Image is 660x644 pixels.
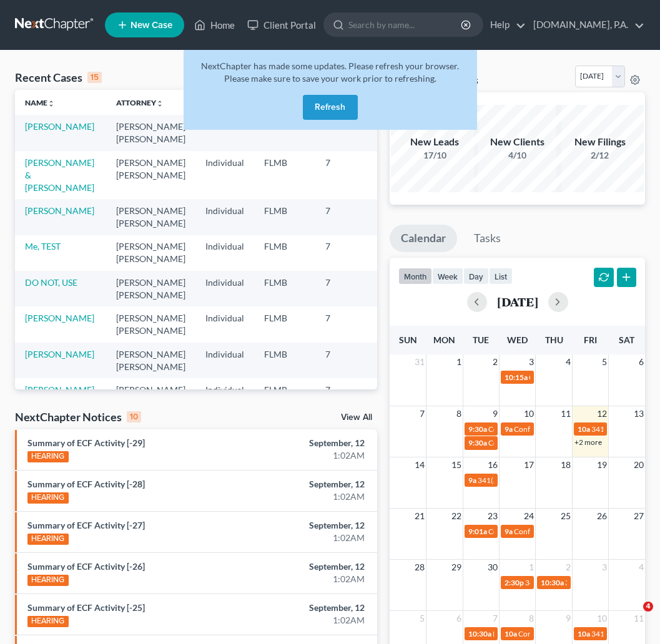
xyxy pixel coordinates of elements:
[584,334,597,345] span: Fri
[564,354,572,369] span: 4
[15,409,141,424] div: NextChapter Notices
[413,354,426,369] span: 31
[505,629,517,638] span: 10a
[261,614,365,627] div: 1:02AM
[596,509,608,524] span: 26
[486,560,499,575] span: 30
[564,560,572,575] span: 2
[106,271,195,306] td: [PERSON_NAME] [PERSON_NAME]
[518,629,589,638] span: Confirmation hearing
[254,235,315,271] td: FLMB
[25,157,94,193] a: [PERSON_NAME] & [PERSON_NAME]
[106,115,195,150] td: [PERSON_NAME] [PERSON_NAME]
[556,135,644,149] div: New Filings
[261,449,365,462] div: 1:02AM
[315,151,378,199] td: 7
[254,378,315,414] td: FLMB
[455,354,463,369] span: 1
[106,151,195,199] td: [PERSON_NAME] [PERSON_NAME]
[468,629,491,638] span: 10:30a
[491,611,499,626] span: 7
[488,424,559,434] span: Confirmation hearing
[450,457,463,472] span: 15
[633,406,645,421] span: 13
[529,373,599,382] span: Confirmation hearing
[315,271,378,306] td: 7
[505,373,528,382] span: 10:15a
[556,149,644,162] div: 2/12
[261,573,365,585] div: 1:02AM
[468,527,487,536] span: 9:01a
[514,424,584,434] span: Confirmation hearing
[455,611,463,626] span: 6
[505,527,513,536] span: 9a
[473,334,489,345] span: Tue
[638,354,645,369] span: 6
[601,560,608,575] span: 3
[638,560,645,575] span: 4
[565,578,614,587] span: 341(a) meeting
[528,354,535,369] span: 3
[643,602,653,612] span: 4
[195,199,254,235] td: Individual
[25,384,94,395] a: [PERSON_NAME]
[25,313,94,323] a: [PERSON_NAME]
[488,438,560,447] span: Confirmation Hearing
[254,306,315,342] td: FLMB
[591,424,641,434] span: 341(a) meeting
[106,235,195,271] td: [PERSON_NAME] [PERSON_NAME]
[468,438,487,447] span: 9:30a
[315,378,378,414] td: 7
[261,560,365,573] div: September, 12
[528,611,535,626] span: 8
[188,14,241,36] a: Home
[261,602,365,614] div: September, 12
[27,479,145,489] a: Summary of ECF Activity [-28]
[195,271,254,306] td: Individual
[127,411,141,422] div: 10
[261,532,365,544] div: 1:02AM
[27,616,69,627] div: HEARING
[27,437,145,448] a: Summary of ECF Activity [-29]
[559,509,572,524] span: 25
[27,520,145,530] a: Summary of ECF Activity [-27]
[261,519,365,532] div: September, 12
[261,478,365,490] div: September, 12
[541,578,564,587] span: 10:30a
[25,205,94,216] a: [PERSON_NAME]
[27,492,69,504] div: HEARING
[413,560,426,575] span: 28
[525,578,574,587] span: 341(a) meeting
[574,437,602,447] a: +2 more
[398,268,432,285] button: month
[633,457,645,472] span: 20
[106,343,195,378] td: [PERSON_NAME] [PERSON_NAME]
[106,306,195,342] td: [PERSON_NAME] [PERSON_NAME]
[493,629,519,638] span: Hearing
[527,14,644,36] a: [DOMAIN_NAME], P.A.
[633,509,645,524] span: 27
[489,268,513,285] button: list
[484,14,526,36] a: Help
[528,560,535,575] span: 1
[418,406,426,421] span: 7
[463,268,489,285] button: day
[564,611,572,626] span: 9
[195,235,254,271] td: Individual
[596,457,608,472] span: 19
[486,509,499,524] span: 23
[303,95,358,120] button: Refresh
[413,509,426,524] span: 21
[27,561,145,572] a: Summary of ECF Activity [-26]
[315,235,378,271] td: 7
[315,306,378,342] td: 7
[514,527,584,536] span: Confirmation hearing
[241,14,322,36] a: Client Portal
[491,406,499,421] span: 9
[523,457,535,472] span: 17
[341,413,372,422] a: View All
[497,295,538,308] h2: [DATE]
[399,334,417,345] span: Sun
[25,121,94,132] a: [PERSON_NAME]
[578,629,590,638] span: 10a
